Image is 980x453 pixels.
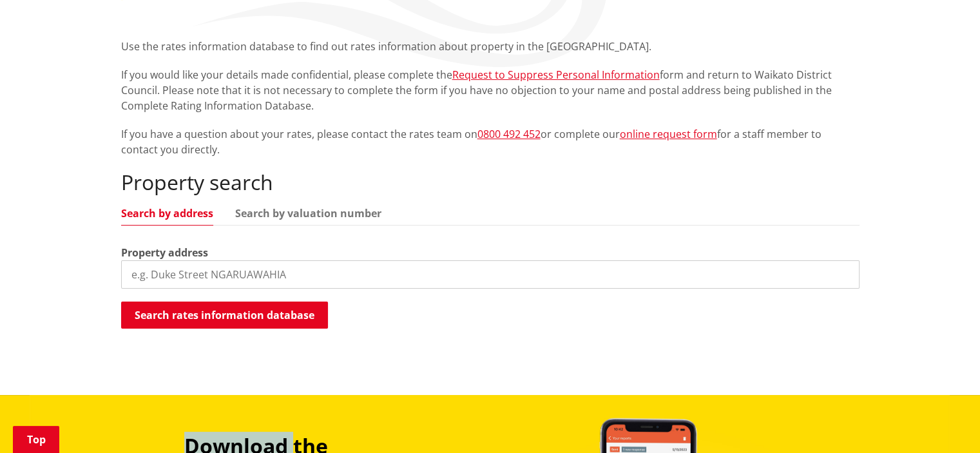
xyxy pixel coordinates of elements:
[121,260,860,289] input: e.g. Duke Street NGARUAWAHIA
[13,426,59,453] a: Top
[235,208,381,218] a: Search by valuation number
[121,39,860,54] p: Use the rates information database to find out rates information about property in the [GEOGRAPHI...
[121,170,860,195] h2: Property search
[121,245,208,260] label: Property address
[121,208,213,218] a: Search by address
[921,399,967,445] iframe: Messenger Launcher
[121,302,328,329] button: Search rates information database
[121,126,860,157] p: If you have a question about your rates, please contact the rates team on or complete our for a s...
[477,127,541,141] a: 0800 492 452
[121,67,860,113] p: If you would like your details made confidential, please complete the form and return to Waikato ...
[620,127,717,141] a: online request form
[452,68,660,82] a: Request to Suppress Personal Information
